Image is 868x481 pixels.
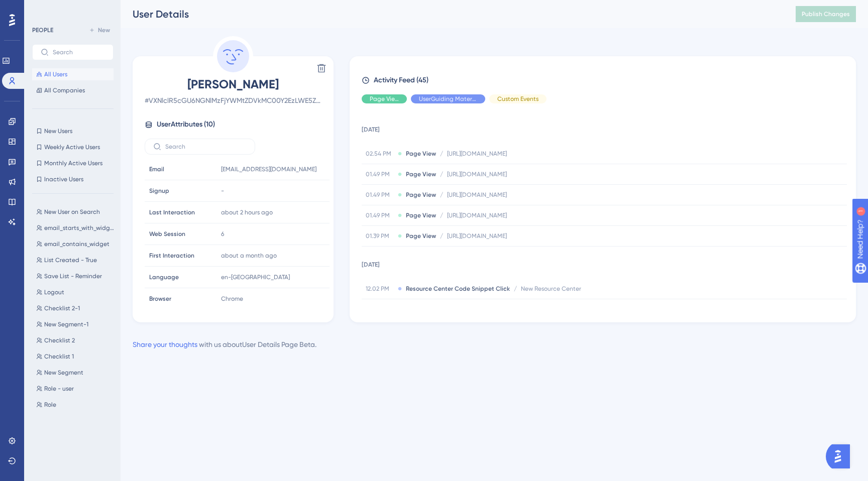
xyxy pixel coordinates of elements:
span: New Segment [44,369,83,377]
span: / [514,305,517,313]
span: Need Help? [24,3,63,15]
button: Role - user [32,383,120,395]
span: New User on Search [44,208,100,216]
span: 6 [221,230,224,238]
span: Page View [370,95,399,103]
time: about a month ago [221,252,277,259]
span: Language [149,273,179,281]
span: [EMAIL_ADDRESS][DOMAIN_NAME] [221,165,316,173]
button: All Users [32,68,114,80]
span: New [98,26,110,34]
input: Search [53,49,105,56]
span: New Segment-1 [44,320,88,328]
span: Page View [406,191,436,199]
button: New [85,24,114,36]
span: en-[GEOGRAPHIC_DATA] [221,273,290,281]
span: / [440,211,443,219]
span: Signup [149,187,169,195]
button: Logout [32,286,120,298]
span: New Resource Center [521,285,581,293]
button: All Companies [32,84,114,96]
button: Publish Changes [796,6,856,22]
span: Web Session [149,230,185,238]
span: Resource Center Code Snippet Click [406,305,510,313]
span: Role - user [44,385,74,393]
button: Monthly Active Users [32,157,114,169]
div: PEOPLE [32,26,53,34]
span: [URL][DOMAIN_NAME] [447,170,507,178]
span: [URL][DOMAIN_NAME] [447,232,507,240]
span: 01.39 PM [366,232,394,240]
span: All Users [44,70,67,78]
span: email_starts_with_widget [44,224,116,232]
span: Publish Changes [802,10,850,18]
span: Page View [406,211,436,219]
span: Page View [406,150,436,158]
span: Last Interaction [149,208,195,216]
span: List Created - True [44,256,97,264]
span: [URL][DOMAIN_NAME] [447,150,507,158]
span: [URL][DOMAIN_NAME] [447,211,507,219]
span: 01.49 PM [366,170,394,178]
button: New Segment-1 [32,318,120,330]
span: / [440,191,443,199]
div: with us about User Details Page Beta . [133,338,316,350]
button: email_contains_widget [32,238,120,250]
span: [URL][DOMAIN_NAME] [447,191,507,199]
button: New User on Search [32,206,120,218]
span: Logout [44,288,64,296]
button: Checklist 1 [32,350,120,363]
span: Chrome [221,295,243,303]
span: Email [149,165,164,173]
a: Share your thoughts [133,340,197,348]
span: # VXNlclR5cGU6NGNlMzFjYWMtZDVkMC00Y2EzLWE5ZWUtNTU5NDM3MDNkM2Iy [145,94,321,106]
button: New Segment [32,367,120,379]
span: Page View [406,232,436,240]
span: / [440,232,443,240]
span: Checklist 2 [44,336,75,344]
span: 12.02 PM [366,285,394,293]
button: Inactive Users [32,173,114,185]
span: Page View [406,170,436,178]
span: All Companies [44,86,85,94]
span: / [440,150,443,158]
span: 01.49 PM [366,191,394,199]
button: Weekly Active Users [32,141,114,153]
input: Search [165,143,247,150]
button: Checklist 2 [32,334,120,346]
div: User Details [133,7,771,21]
span: UserGuiding Material [419,95,477,103]
span: 12.02 PM [366,305,394,313]
span: Custom Events [497,95,538,103]
span: email_contains_widget [44,240,110,248]
span: / [440,170,443,178]
span: 01.49 PM [366,211,394,219]
span: Inactive Users [44,175,83,183]
time: about 2 hours ago [221,209,273,216]
span: Checklist 1 [44,352,74,360]
span: Resource Center Code Snippet Click [406,285,510,293]
span: Activity Feed (45) [374,74,428,86]
button: Checklist 2-1 [32,302,120,314]
span: First Interaction [149,252,194,260]
span: Role [44,401,56,409]
button: List Created - True [32,254,120,266]
iframe: UserGuiding AI Assistant Launcher [826,441,856,471]
button: email_starts_with_widget [32,222,120,234]
span: Monthly Active Users [44,159,102,167]
span: [PERSON_NAME] [145,76,321,92]
button: New Users [32,125,114,137]
span: - [221,187,224,195]
span: User Attributes ( 10 ) [157,118,215,131]
span: New Users [44,127,72,135]
button: Role [32,399,120,411]
span: Save List - Reminder [44,272,102,280]
span: New Resource Center [521,305,581,313]
span: Browser [149,295,171,303]
span: Weekly Active Users [44,143,100,151]
div: 1 [70,5,73,13]
button: Save List - Reminder [32,270,120,282]
td: [DATE] [362,111,847,144]
span: 02.54 PM [366,150,394,158]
